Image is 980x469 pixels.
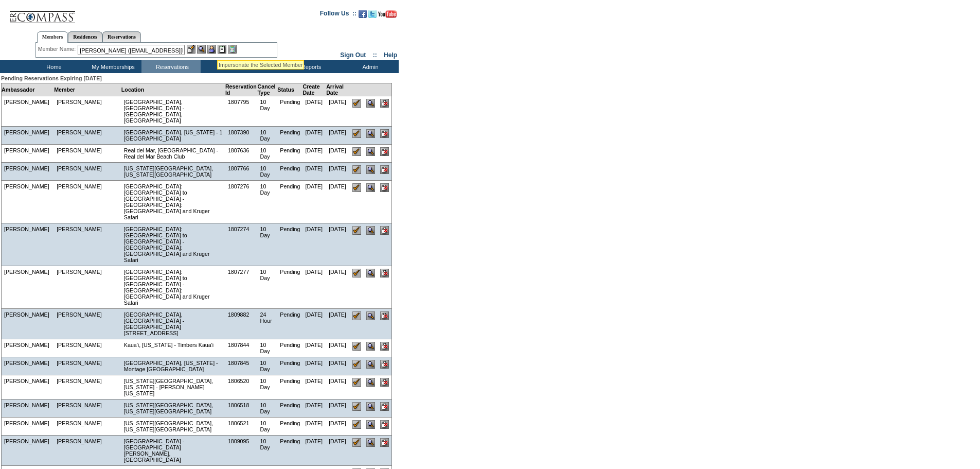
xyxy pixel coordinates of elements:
input: View [366,165,375,174]
td: 10 Day [258,145,278,163]
td: Arrival Date [326,83,350,96]
td: [PERSON_NAME] [2,266,55,309]
input: Cancel [380,269,389,277]
td: Reservation Id [225,83,258,96]
td: Pending [277,399,302,418]
input: Cancel [380,311,389,320]
td: [PERSON_NAME] [2,375,55,399]
input: Cancel [380,378,389,387]
td: [GEOGRAPHIC_DATA], [US_STATE] - 1 [GEOGRAPHIC_DATA] [121,127,225,145]
td: Pending [277,96,302,127]
td: [PERSON_NAME] [2,145,55,163]
td: [DATE] [326,127,350,145]
td: [GEOGRAPHIC_DATA] - [GEOGRAPHIC_DATA][PERSON_NAME], [GEOGRAPHIC_DATA] [121,436,225,466]
input: Confirm [352,165,361,174]
div: Member Name: [38,45,78,54]
a: Residences [68,31,102,42]
input: Confirm [352,378,361,387]
input: Confirm [352,342,361,351]
td: [DATE] [302,339,326,357]
input: View [366,402,375,411]
td: [DATE] [302,96,326,127]
td: Reports [280,60,340,73]
td: 1807766 [225,163,258,181]
input: View [366,420,375,429]
td: 1806518 [225,399,258,418]
td: [DATE] [326,223,350,266]
td: Follow Us :: [320,9,357,21]
div: Impersonate the Selected Member [219,62,302,68]
td: [PERSON_NAME] [2,309,55,339]
input: Confirm [352,269,361,277]
input: Confirm [352,311,361,320]
input: Cancel [380,147,389,156]
td: 10 Day [258,266,278,309]
td: [PERSON_NAME] [54,309,121,339]
td: 10 Day [258,436,278,466]
td: 1809882 [225,309,258,339]
td: Pending [277,181,302,223]
td: Pending [277,127,302,145]
input: Confirm [352,99,361,108]
img: b_calculator.gif [228,45,237,54]
a: Reservations [102,31,141,42]
td: 10 Day [258,339,278,357]
td: [GEOGRAPHIC_DATA]: [GEOGRAPHIC_DATA] to [GEOGRAPHIC_DATA] - [GEOGRAPHIC_DATA]: [GEOGRAPHIC_DATA] ... [121,223,225,266]
td: [PERSON_NAME] [54,399,121,418]
td: [DATE] [326,339,350,357]
img: Reservations [218,45,226,54]
td: [DATE] [326,418,350,436]
td: [PERSON_NAME] [2,181,55,223]
a: Help [384,51,397,59]
input: Cancel [380,420,389,429]
span: Pending Reservations Expiring [DATE] [1,75,102,81]
a: Sign Out [340,51,366,59]
td: 10 Day [258,357,278,375]
input: Confirm [352,438,361,447]
td: 1807844 [225,339,258,357]
td: [PERSON_NAME] [2,399,55,418]
td: Create Date [302,83,326,96]
img: Become our fan on Facebook [359,10,367,18]
td: Real del Mar, [GEOGRAPHIC_DATA] - Real del Mar Beach Club [121,145,225,163]
td: 10 Day [258,127,278,145]
td: [US_STATE][GEOGRAPHIC_DATA], [US_STATE] - [PERSON_NAME] [US_STATE] [121,375,225,399]
td: Cancel Type [258,83,278,96]
td: 1806520 [225,375,258,399]
td: [DATE] [326,266,350,309]
input: View [366,269,375,277]
td: [PERSON_NAME] [2,436,55,466]
td: [PERSON_NAME] [2,418,55,436]
td: [PERSON_NAME] [54,181,121,223]
input: Cancel [380,99,389,108]
input: Cancel [380,226,389,235]
input: Cancel [380,183,389,192]
input: Confirm [352,420,361,429]
td: [GEOGRAPHIC_DATA]: [GEOGRAPHIC_DATA] to [GEOGRAPHIC_DATA] - [GEOGRAPHIC_DATA]: [GEOGRAPHIC_DATA] ... [121,266,225,309]
td: 1807390 [225,127,258,145]
input: Cancel [380,360,389,369]
input: Confirm [352,183,361,192]
td: [GEOGRAPHIC_DATA]: [GEOGRAPHIC_DATA] to [GEOGRAPHIC_DATA] - [GEOGRAPHIC_DATA]: [GEOGRAPHIC_DATA] ... [121,181,225,223]
td: [DATE] [326,96,350,127]
td: Reservations [141,60,201,73]
img: Compass Home [9,3,76,24]
input: Confirm [352,129,361,138]
td: [DATE] [302,418,326,436]
td: 24 Hour [258,309,278,339]
td: Pending [277,309,302,339]
td: [DATE] [302,266,326,309]
td: [DATE] [326,399,350,418]
input: Confirm [352,402,361,411]
a: Follow us on Twitter [368,13,377,19]
td: 10 Day [258,399,278,418]
img: View [197,45,206,54]
td: Pending [277,223,302,266]
td: [DATE] [302,181,326,223]
td: [GEOGRAPHIC_DATA], [GEOGRAPHIC_DATA] - [GEOGRAPHIC_DATA][STREET_ADDRESS] [121,309,225,339]
td: [DATE] [302,436,326,466]
td: [GEOGRAPHIC_DATA], [US_STATE] - Montage [GEOGRAPHIC_DATA] [121,357,225,375]
td: [DATE] [326,163,350,181]
td: [DATE] [302,357,326,375]
td: 1807845 [225,357,258,375]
